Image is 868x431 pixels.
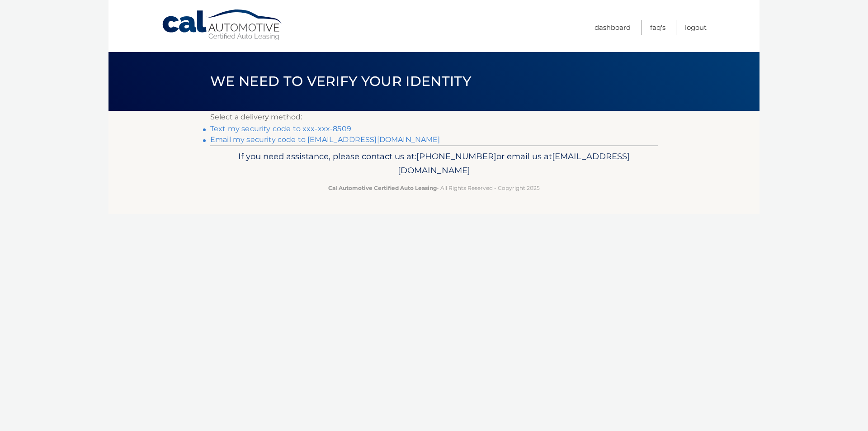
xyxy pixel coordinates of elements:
[210,111,658,123] p: Select a delivery method:
[161,9,283,41] a: Cal Automotive
[685,20,707,35] a: Logout
[210,73,471,90] span: We need to verify your identity
[210,124,351,133] a: Text my security code to xxx-xxx-8509
[216,183,652,193] p: - All Rights Reserved - Copyright 2025
[328,185,437,191] strong: Cal Automotive Certified Auto Leasing
[594,20,631,35] a: Dashboard
[210,135,440,144] a: Email my security code to [EMAIL_ADDRESS][DOMAIN_NAME]
[416,151,496,161] span: [PHONE_NUMBER]
[650,20,665,35] a: FAQ's
[216,149,652,178] p: If you need assistance, please contact us at: or email us at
